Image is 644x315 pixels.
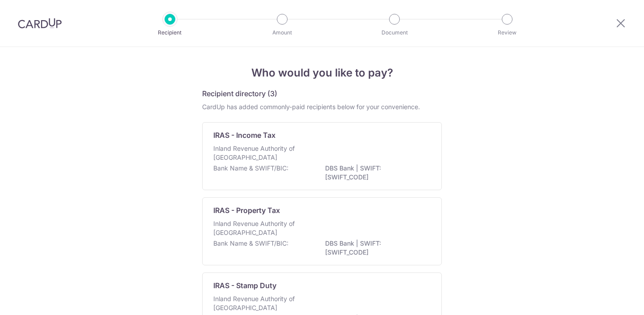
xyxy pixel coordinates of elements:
img: CardUp [18,18,62,29]
p: Review [474,28,540,37]
p: Bank Name & SWIFT/BIC: [213,164,288,173]
p: IRAS - Property Tax [213,205,280,216]
p: Recipient [137,28,203,37]
p: IRAS - Income Tax [213,130,275,140]
p: Bank Name & SWIFT/BIC: [213,239,288,248]
p: IRAS - Stamp Duty [213,280,276,291]
h4: Who would you like to pay? [202,65,442,81]
p: Inland Revenue Authority of [GEOGRAPHIC_DATA] [213,144,308,162]
p: DBS Bank | SWIFT: [SWIFT_CODE] [325,164,425,182]
p: Inland Revenue Authority of [GEOGRAPHIC_DATA] [213,219,308,237]
div: CardUp has added commonly-paid recipients below for your convenience. [202,102,442,111]
p: Amount [249,28,315,37]
p: Document [361,28,428,37]
iframe: Opens a widget where you can find more information [586,288,635,311]
p: DBS Bank | SWIFT: [SWIFT_CODE] [325,239,425,257]
p: Inland Revenue Authority of [GEOGRAPHIC_DATA] [213,294,308,312]
h5: Recipient directory (3) [202,88,277,99]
